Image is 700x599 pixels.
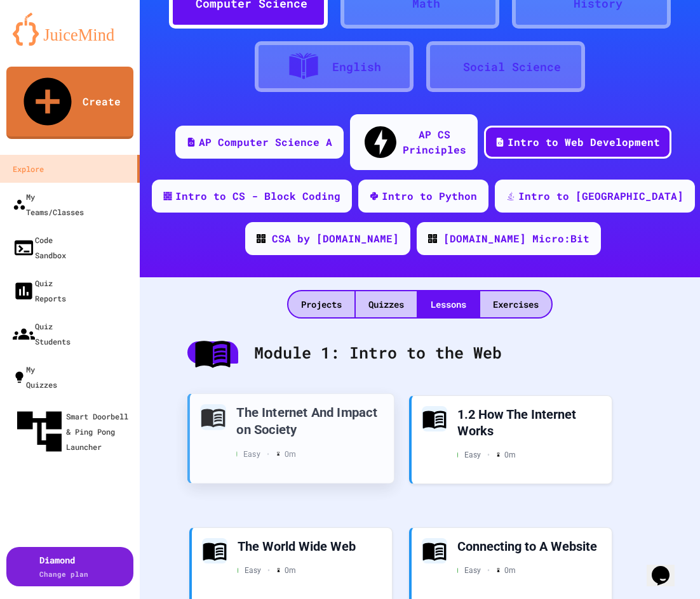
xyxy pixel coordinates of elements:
[39,569,88,579] span: Change plan
[288,291,354,317] div: Projects
[175,328,665,378] div: Module 1: Intro to the Web
[508,135,660,150] div: Intro to Web Development
[238,565,296,576] div: Easy 0 m
[457,406,602,439] div: 1.2 How The Internet Works
[457,449,516,461] div: Easy 0 m
[13,232,66,263] div: Code Sandbox
[403,127,466,157] div: AP CS Principles
[6,67,133,139] a: Create
[236,404,384,437] div: The Internet And Impact on Society
[356,291,417,317] div: Quizzes
[13,319,71,349] div: Quiz Students
[13,189,84,220] div: My Teams/Classes
[487,449,490,461] span: •
[257,234,266,243] img: CODE_logo_RGB.png
[13,275,66,306] div: Quiz Reports
[457,538,602,555] div: Connecting to A Website
[236,448,296,459] div: Easy 0 m
[457,565,516,576] div: Easy 0 m
[175,188,340,204] div: Intro to CS - Block Coding
[6,547,133,586] button: DiamondChange plan
[267,565,270,576] span: •
[13,405,135,458] div: Smart Doorbell & Ping Pong Launcher
[199,135,332,150] div: AP Computer Science A
[487,565,490,576] span: •
[647,548,687,586] iframe: chat widget
[518,188,683,204] div: Intro to [GEOGRAPHIC_DATA]
[443,231,589,246] div: [DOMAIN_NAME] Micro:Bit
[480,291,551,317] div: Exercises
[13,13,127,46] img: logo-orange.svg
[238,538,382,555] div: The World Wide Web
[332,58,381,76] div: English
[39,553,88,580] div: Diamond
[13,362,57,392] div: My Quizzes
[382,188,477,204] div: Intro to Python
[428,234,437,243] img: CODE_logo_RGB.png
[267,448,269,459] span: •
[463,58,561,76] div: Social Science
[13,161,44,176] div: Explore
[272,231,399,246] div: CSA by [DOMAIN_NAME]
[418,291,479,317] div: Lessons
